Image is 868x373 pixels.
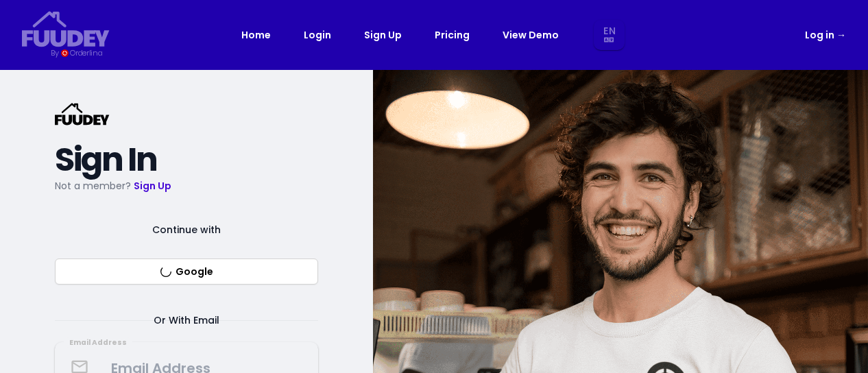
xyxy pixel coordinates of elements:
a: Login [304,27,331,43]
span: Or With Email [137,312,236,328]
div: Orderlina [70,47,102,59]
div: By [51,47,58,59]
a: Pricing [435,27,470,43]
svg: {/* Added fill="currentColor" here */} {/* This rectangle defines the background. Its explicit fi... [55,103,110,125]
a: Sign Up [134,179,171,193]
a: Sign Up [364,27,402,43]
button: Google [55,258,318,285]
p: Not a member? [55,178,318,194]
span: → [836,28,846,42]
a: Home [241,27,271,43]
a: Log in [805,27,846,43]
a: View Demo [503,27,559,43]
div: Email Address [64,337,132,348]
span: Continue with [136,221,237,238]
h2: Sign In [55,147,318,172]
svg: {/* Added fill="currentColor" here */} {/* This rectangle defines the background. Its explicit fi... [22,11,110,47]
